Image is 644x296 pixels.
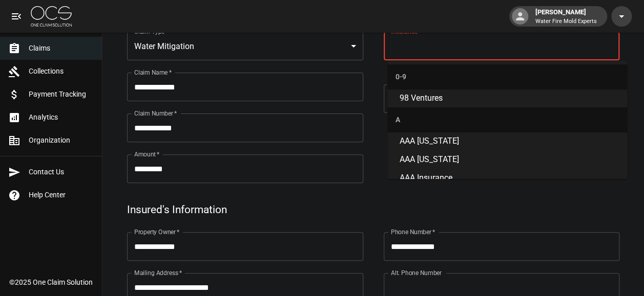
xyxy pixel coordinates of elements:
[29,66,94,77] span: Collections
[387,107,627,132] div: A
[535,17,597,26] p: Water Fire Mold Experts
[29,167,94,177] span: Contact Us
[134,109,177,118] label: Claim Number
[400,173,452,183] span: AAA Insurance
[531,7,601,26] div: [PERSON_NAME]
[391,268,442,277] label: Alt. Phone Number
[134,227,180,236] label: Property Owner
[391,227,435,236] label: Phone Number
[400,154,459,164] span: AAA [US_STATE]
[400,93,443,103] span: 98 Ventures
[400,136,459,146] span: AAA [US_STATE]
[134,268,182,277] label: Mailing Address
[387,64,627,89] div: 0-9
[31,6,72,27] img: ocs-logo-white-transparent.png
[127,32,363,60] div: Water Mitigation
[29,135,94,146] span: Organization
[29,43,94,54] span: Claims
[134,68,172,77] label: Claim Name
[134,150,160,158] label: Amount
[29,112,94,123] span: Analytics
[9,277,93,287] div: © 2025 One Claim Solution
[29,190,94,200] span: Help Center
[6,6,27,27] button: open drawer
[29,89,94,100] span: Payment Tracking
